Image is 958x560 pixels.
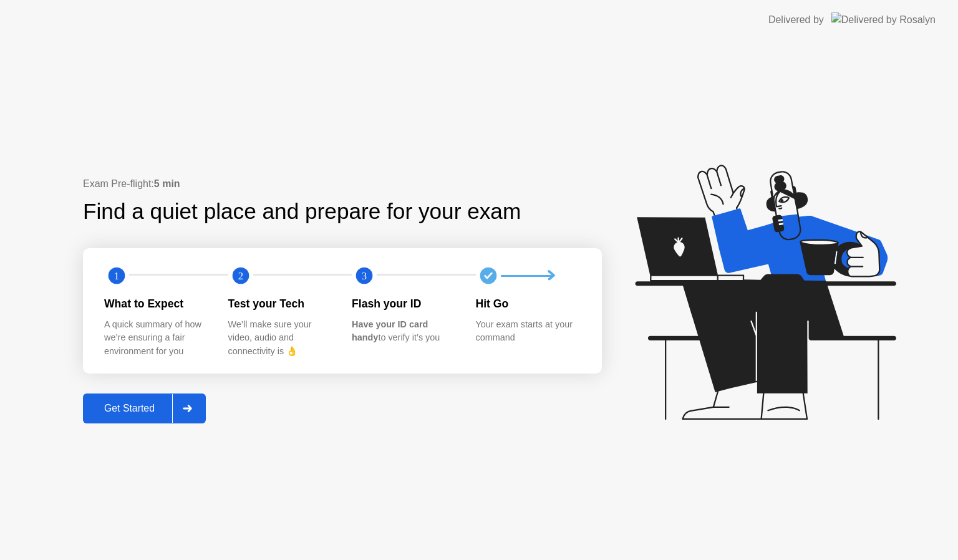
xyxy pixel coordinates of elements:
b: Have your ID card handy [352,319,428,343]
div: A quick summary of how we’re ensuring a fair environment for you [104,318,208,359]
div: Find a quiet place and prepare for your exam [83,195,523,228]
div: Flash your ID [352,296,456,312]
div: Exam Pre-flight: [83,176,602,191]
b: 5 min [154,178,180,189]
div: Test your Tech [228,296,332,312]
img: Delivered by Rosalyn [831,12,936,27]
div: Delivered by [768,12,824,27]
text: 1 [114,270,119,282]
div: Get Started [87,403,172,414]
div: We’ll make sure your video, audio and connectivity is 👌 [228,318,332,359]
div: What to Expect [104,296,208,312]
div: Your exam starts at your command [476,318,580,345]
div: Hit Go [476,296,580,312]
button: Get Started [83,393,206,423]
text: 3 [362,270,367,282]
div: to verify it’s you [352,318,456,345]
text: 2 [238,270,243,282]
